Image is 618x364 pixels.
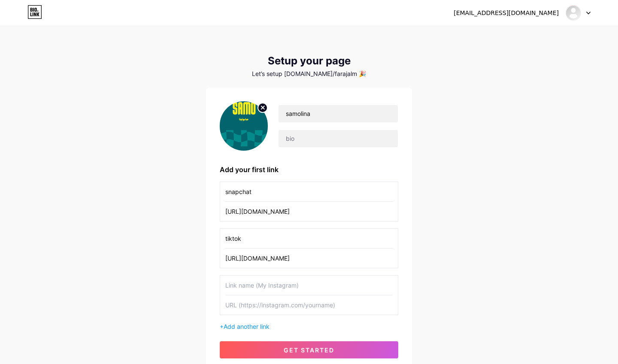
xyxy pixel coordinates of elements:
[225,182,393,201] input: Link name (My Instagram)
[220,164,398,175] div: Add your first link
[225,229,393,248] input: Link name (My Instagram)
[279,130,398,147] input: bio
[565,5,582,21] img: Faraj Almasaud
[224,323,270,330] span: Add another link
[454,9,559,18] div: [EMAIL_ADDRESS][DOMAIN_NAME]
[279,105,398,122] input: Your name
[225,295,393,315] input: URL (https://instagram.com/yourname)
[284,346,334,354] span: get started
[225,202,393,221] input: URL (https://instagram.com/yourname)
[225,249,393,268] input: URL (https://instagram.com/yourname)
[225,276,393,295] input: Link name (My Instagram)
[220,101,268,151] img: profile pic
[206,55,412,67] div: Setup your page
[220,341,398,358] button: get started
[220,322,398,331] div: +
[206,70,412,77] div: Let’s setup [DOMAIN_NAME]/farajalm 🎉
